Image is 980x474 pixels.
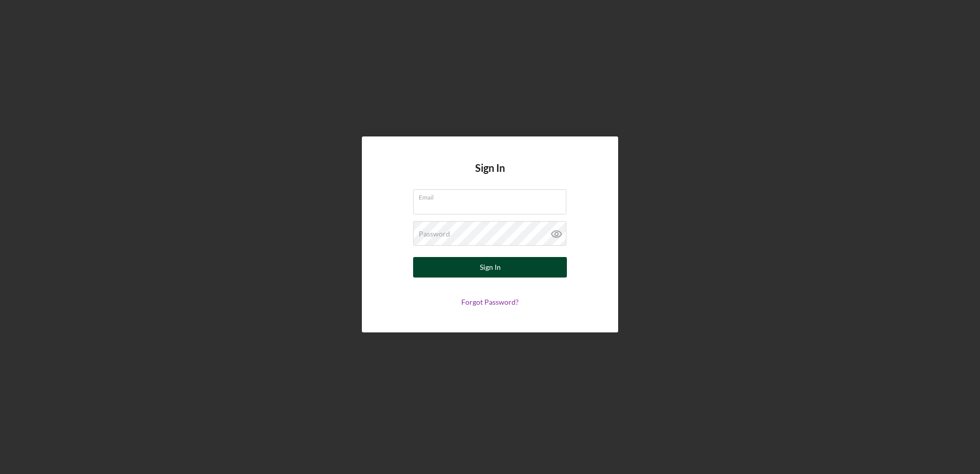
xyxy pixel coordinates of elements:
label: Password [419,230,450,238]
label: Email [419,190,566,201]
h4: Sign In [475,162,505,189]
a: Forgot Password? [461,298,519,306]
button: Sign In [413,257,567,278]
div: Sign In [480,257,501,278]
